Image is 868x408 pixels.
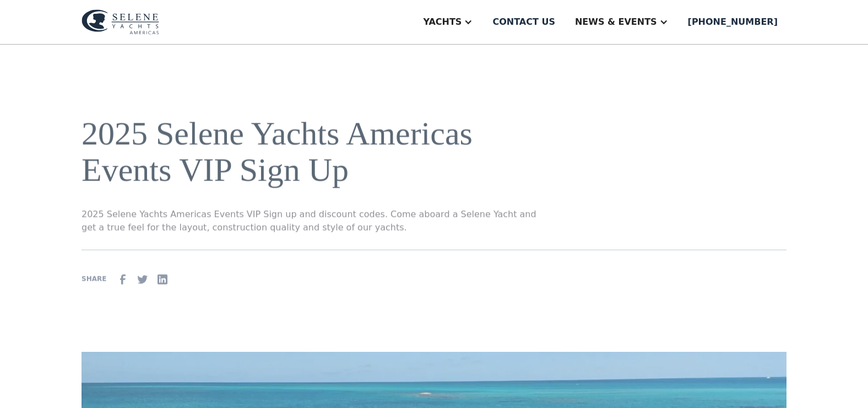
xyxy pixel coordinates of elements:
[423,15,462,29] div: Yachts
[82,115,540,188] h1: 2025 Selene Yachts Americas Events VIP Sign Up
[688,15,778,29] div: [PHONE_NUMBER]
[575,15,657,29] div: News & EVENTS
[82,208,540,234] p: 2025 Selene Yachts Americas Events VIP Sign up and discount codes. Come aboard a Selene Yacht and...
[492,15,555,29] div: Contact us
[116,273,129,286] img: facebook
[136,273,149,286] img: Twitter
[156,273,169,286] img: Linkedin
[82,9,159,35] img: logo
[82,274,106,284] div: SHARE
